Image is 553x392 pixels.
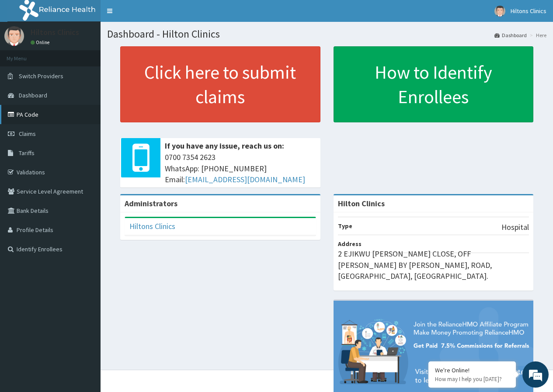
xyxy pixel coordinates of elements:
span: Tariffs [19,149,35,157]
strong: Hilton Clinics [338,198,385,208]
b: Administrators [125,198,177,208]
a: Online [31,39,52,45]
a: Dashboard [494,31,527,39]
a: [EMAIL_ADDRESS][DOMAIN_NAME] [185,174,305,184]
span: Claims [19,130,36,138]
p: Hospital [501,222,529,233]
a: Click here to submit claims [120,46,320,122]
textarea: Type your message and hit 'Enter' [4,239,167,269]
a: How to Identify Enrollees [334,46,534,122]
p: Hiltons Clinics [31,28,79,36]
span: Switch Providers [19,72,63,80]
img: d_794563401_company_1708531726252_794563401 [16,44,35,66]
div: We're Online! [435,366,509,374]
img: User Image [494,6,505,17]
p: 2 EJIKWU [PERSON_NAME] CLOSE, OFF [PERSON_NAME] BY [PERSON_NAME], ROAD, [GEOGRAPHIC_DATA], [GEOGR... [338,248,529,282]
span: Hiltons Clinics [511,7,546,15]
span: Dashboard [19,91,47,99]
span: We're online! [51,110,121,198]
p: How may I help you today? [435,375,509,383]
div: Chat with us now [45,49,147,60]
img: User Image [4,26,24,46]
b: If you have any issue, reach us on: [165,141,284,151]
b: Address [338,240,362,248]
b: Type [338,222,352,230]
a: Hiltons Clinics [129,221,175,231]
div: Minimize live chat window [143,4,164,25]
li: Here [528,31,546,39]
span: 0700 7354 2623 WhatsApp: [PHONE_NUMBER] Email: [165,152,316,185]
h1: Dashboard - Hilton Clinics [107,28,546,40]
